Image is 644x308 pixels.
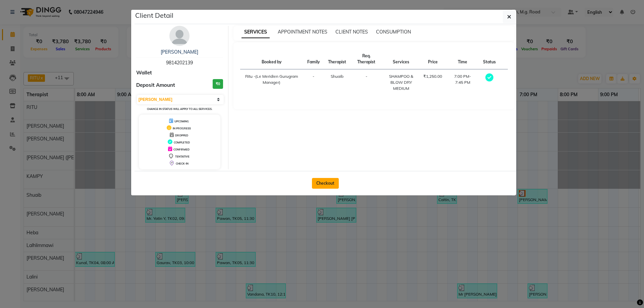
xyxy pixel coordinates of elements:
span: APPOINTMENT NOTES [278,29,327,35]
th: Booked by [240,49,303,69]
td: - [350,69,383,96]
span: UPCOMING [174,120,189,123]
td: - [303,69,324,96]
th: Therapist [324,49,350,69]
small: Change in status will apply to all services. [147,107,212,111]
h3: ₹0 [213,79,223,89]
th: Time [446,49,479,69]
span: COMPLETED [174,141,190,144]
span: CHECK-IN [176,162,189,165]
th: Services [383,49,419,69]
span: Shuaib [331,74,343,79]
span: IN PROGRESS [173,127,191,130]
span: CLIENT NOTES [335,29,368,35]
span: CONFIRMED [173,148,190,151]
span: TENTATIVE [175,155,190,158]
div: ₹1,250.00 [423,73,442,79]
span: 9814202139 [166,60,193,66]
th: Price [419,49,446,69]
th: Req. Therapist [350,49,383,69]
button: Checkout [312,178,339,189]
td: 7:00 PM-7:45 PM [446,69,479,96]
th: Family [303,49,324,69]
div: SHAMPOO & BLOW DRY MEDIUM [387,73,415,91]
h5: Client Detail [135,10,173,20]
img: avatar [169,26,190,46]
span: Deposit Amount [136,81,175,89]
span: CONSUMPTION [376,29,411,35]
span: Wallet [136,69,152,77]
span: SERVICES [241,26,270,38]
td: Ritu -(Le Meridien Gurugram Manager) [240,69,303,96]
span: DROPPED [175,134,188,137]
a: [PERSON_NAME] [161,49,198,55]
th: Status [479,49,500,69]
